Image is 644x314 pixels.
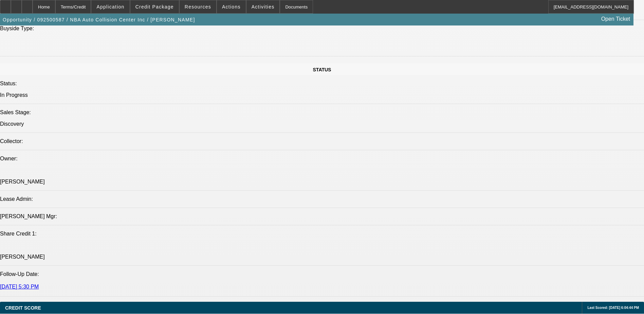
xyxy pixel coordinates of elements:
a: Open Ticket [599,13,633,25]
button: Activities [246,0,280,13]
span: Actions [222,4,241,10]
span: Last Scored: [DATE] 6:04:44 PM [587,306,639,310]
span: STATUS [313,67,331,72]
span: Opportunity / 092500587 / NBA Auto Collision Center Inc / [PERSON_NAME] [3,17,195,22]
span: Activities [252,4,275,10]
span: Application [96,4,124,10]
button: Actions [217,0,246,13]
button: Credit Package [130,0,179,13]
button: Resources [180,0,216,13]
span: Credit Package [135,4,174,10]
span: CREDIT SCORE [5,305,41,311]
span: Resources [185,4,211,10]
button: Application [91,0,129,13]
